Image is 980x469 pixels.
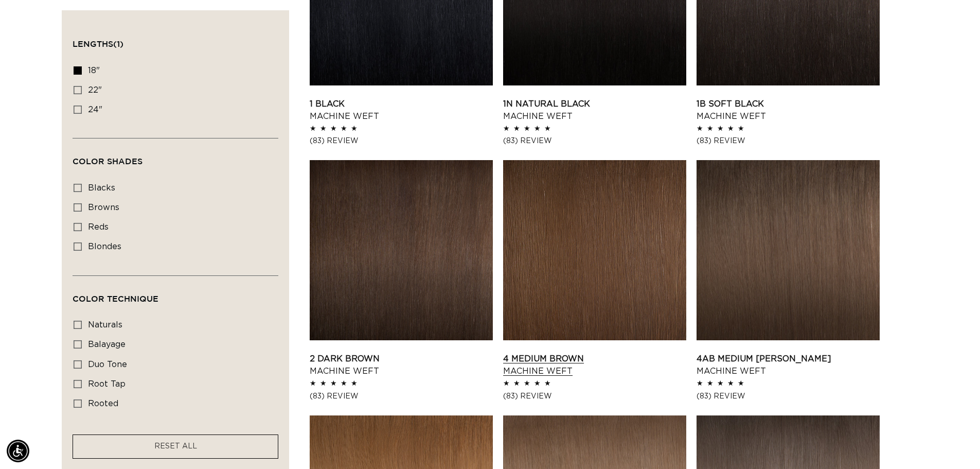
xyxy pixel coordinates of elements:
span: duo tone [88,360,127,368]
a: 1N Natural Black Machine Weft [503,98,686,123]
div: Accessibility Menu [7,440,29,462]
span: 24" [88,106,102,114]
span: balayage [88,340,126,349]
span: (1) [113,39,123,48]
span: blondes [88,242,121,251]
span: naturals [88,321,122,329]
span: browns [88,203,119,212]
a: 4AB Medium [PERSON_NAME] Machine Weft [697,353,880,377]
summary: Lengths (1 selected) [73,21,278,58]
summary: Color Shades (0 selected) [73,138,278,176]
a: RESET ALL [154,440,197,453]
span: rooted [88,399,118,408]
a: 1 Black Machine Weft [310,98,493,123]
span: 22" [88,86,102,94]
span: reds [88,223,109,231]
span: 18" [88,66,100,75]
span: Color Technique [73,294,158,303]
span: Lengths [73,39,123,48]
a: 1B Soft Black Machine Weft [697,98,880,123]
span: Color Shades [73,157,142,166]
a: 2 Dark Brown Machine Weft [310,353,493,377]
span: blacks [88,184,115,192]
summary: Color Technique (0 selected) [73,276,278,313]
span: root tap [88,380,126,388]
span: RESET ALL [154,443,197,450]
a: 4 Medium Brown Machine Weft [503,353,686,377]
